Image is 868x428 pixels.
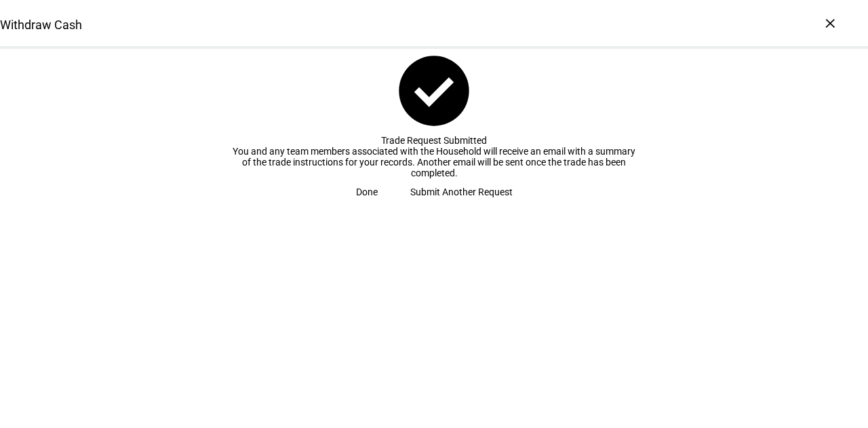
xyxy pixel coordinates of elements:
[231,135,637,146] div: Trade Request Submitted
[394,178,529,206] button: Submit Another Request
[356,178,378,206] span: Done
[410,178,513,206] span: Submit Another Request
[340,178,394,206] button: Done
[819,12,841,34] div: ×
[392,49,476,133] mat-icon: check_circle
[231,146,637,178] div: You and any team members associated with the Household will receive an email with a summary of th...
